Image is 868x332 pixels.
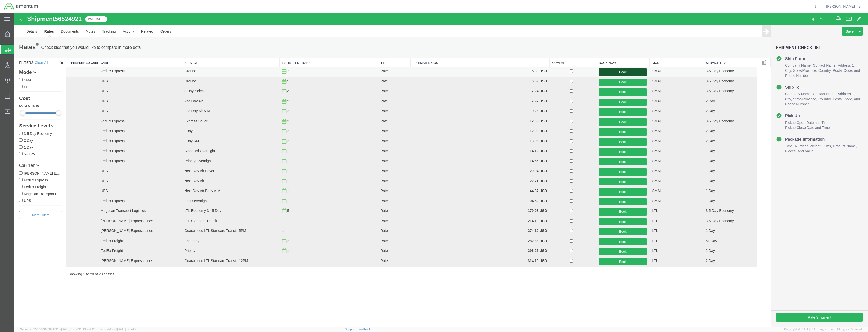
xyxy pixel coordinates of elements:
td: 1 [265,234,364,244]
b: 296.25 USD [514,236,533,240]
td: 2 Day [689,94,743,105]
td: FedEx Express [84,134,168,145]
button: Book [584,186,633,193]
input: FedEx Express [5,165,8,169]
td: 3-5 Day Economy [689,75,743,85]
td: Standard Overnight [168,134,265,145]
td: 2 [265,94,364,105]
b: 104.52 USD [514,186,533,190]
button: Save [828,14,843,23]
td: UPS [84,154,168,164]
label: UPS [5,185,48,191]
td: Rate [364,154,397,164]
td: SMAL [635,114,689,125]
td: [PERSON_NAME] Express Lines [84,244,168,254]
h4: Pick Up [762,100,786,106]
td: 2 Day [689,124,743,134]
span: Country [804,56,817,60]
td: Rate [364,114,397,125]
button: Book [584,176,633,183]
label: 2 Day [5,125,48,130]
td: SMAL [635,55,689,65]
td: Next Day Air [168,164,265,174]
td: 3 Day Select [168,75,265,85]
td: FedEx Express [84,184,168,194]
td: 3-5 Day Economy [689,55,743,65]
input: 3-5 Day Economy [5,119,8,122]
span: 315.10 [14,91,25,95]
span: Contact Name [799,79,822,83]
td: [PERSON_NAME] Express Lines [84,214,168,224]
a: Support [345,328,358,331]
a: Notes [68,13,85,25]
td: Rate [364,84,397,94]
h4: Package Information [762,124,811,130]
b: 5.33 USD [517,56,533,60]
span: Value [791,136,799,140]
b: 12.05 USD [515,106,533,110]
td: LTL [635,234,689,244]
td: Rate [364,234,397,244]
td: Next Day Air Saver [168,154,265,164]
img: logo [4,3,38,10]
td: Rate [364,55,397,65]
td: 1 Day [689,134,743,145]
td: SMAL [635,124,689,134]
span: City [771,84,778,88]
b: 6.39 USD [517,66,533,70]
th: Compare [535,45,582,55]
b: 22.71 USD [515,166,533,170]
button: [PERSON_NAME] [826,3,861,9]
td: Rate [364,204,397,214]
span: Country [804,84,817,88]
span: Phone Number [771,89,795,93]
td: Rate [364,94,397,105]
h4: Ship From [762,43,791,49]
td: 2 Day [689,114,743,125]
span: Company Name [771,79,797,83]
input: 1 Day [5,133,8,136]
td: 1 [265,244,364,254]
td: Rate [364,144,397,154]
th: Book Now: activate to sort column ascending [582,45,635,55]
td: LTL [635,214,689,224]
label: FedEx Freight [5,171,48,177]
span: Address 1 [823,51,840,55]
span: Product Name [819,131,842,135]
td: 1 [265,174,364,184]
label: 3-5 Day Economy [5,118,48,124]
button: Book [584,126,633,133]
b: 44.37 USD [515,176,533,180]
button: Book [584,86,633,93]
button: Book [584,206,633,213]
td: 1 Day [689,164,743,174]
th: Estimated Cost: activate to sort column ascending [397,45,535,55]
td: 1 Day [689,214,743,224]
td: FedEx Freight [84,224,168,234]
button: Book [584,96,633,103]
td: UPS [84,164,168,174]
h4: Ship To [762,72,785,78]
label: FedEx Express [5,164,48,170]
td: Rate [364,75,397,85]
td: 2 [265,55,364,65]
span: Company Name [771,51,797,55]
td: FedEx Express [84,114,168,125]
td: 1 [265,154,364,164]
td: LTL [635,194,689,204]
th: Estimated Transit: activate to sort column ascending [265,45,364,55]
td: SMAL [635,134,689,145]
b: 214.10 USD [514,206,533,210]
div: Showing 1 to 20 of 20 entries [52,259,756,264]
b: 12.09 USD [515,116,533,120]
th: Type: activate to sort column ascending [364,45,397,55]
span: State/Province [779,84,803,89]
td: 5 [265,194,364,204]
input: 5+ Day [5,139,8,143]
button: Book [584,56,633,63]
td: Rate [364,184,397,194]
th: Service: activate to sort column ascending [168,45,265,55]
td: Priority [168,234,265,244]
span: Number [781,131,794,135]
td: 5+ Day [689,224,743,234]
